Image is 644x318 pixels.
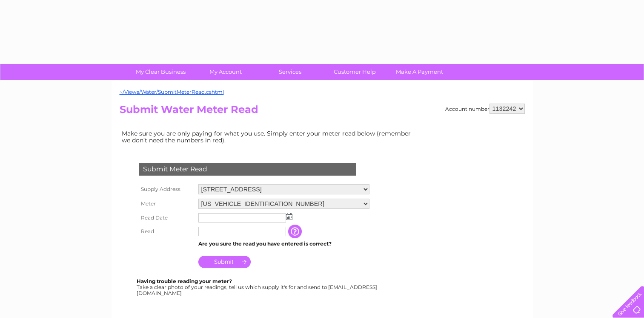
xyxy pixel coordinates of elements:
th: Meter [137,197,196,211]
a: My Account [190,64,260,80]
a: Make A Payment [384,64,455,80]
b: Having trouble reading your meter? [137,278,232,284]
div: Take a clear photo of your readings, tell us which supply it's for and send to [EMAIL_ADDRESS][DO... [137,278,378,296]
a: My Clear Business [126,64,196,80]
a: Services [255,64,325,80]
th: Read [137,225,196,238]
div: Account number [445,104,525,114]
input: Information [288,225,303,238]
th: Read Date [137,211,196,225]
td: Make sure you are only paying for what you use. Simply enter your meter read below (remember we d... [120,128,418,146]
th: Supply Address [137,182,196,197]
div: Submit Meter Read [139,163,356,176]
input: Submit [198,256,251,268]
a: ~/Views/Water/SubmitMeterRead.cshtml [120,89,224,95]
img: ... [286,213,292,220]
a: Customer Help [320,64,390,80]
h2: Submit Water Meter Read [120,104,525,120]
td: Are you sure the read you have entered is correct? [196,238,372,249]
